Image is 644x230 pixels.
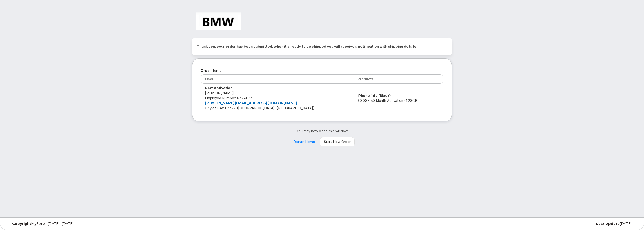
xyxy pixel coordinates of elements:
[196,12,241,30] img: BMW Manufacturing Co LLC
[192,128,452,133] p: You may now close this window
[205,101,297,105] a: [PERSON_NAME][EMAIL_ADDRESS][DOMAIN_NAME]
[12,221,31,226] strong: Copyright
[205,96,253,100] span: Employee Number: Q476864
[201,74,353,84] th: User
[358,93,391,98] strong: iPhone 16e (Black)
[201,84,353,113] td: [PERSON_NAME] City of Use: 07677 ([GEOGRAPHIC_DATA], [GEOGRAPHIC_DATA])
[320,137,355,146] a: Start New Order
[353,84,443,113] td: $0.00 - 30 Month Activation (128GB)
[9,222,218,226] div: MyServe [DATE]–[DATE]
[596,221,620,226] strong: Last Update
[197,43,447,50] h2: Thank you, your order has been submitted, when it's ready to be shipped you will receive a notifi...
[201,67,443,74] h2: Order Items
[289,137,319,146] a: Return Home
[353,74,443,84] th: Products
[426,222,635,226] div: [DATE]
[205,86,232,90] strong: New Activation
